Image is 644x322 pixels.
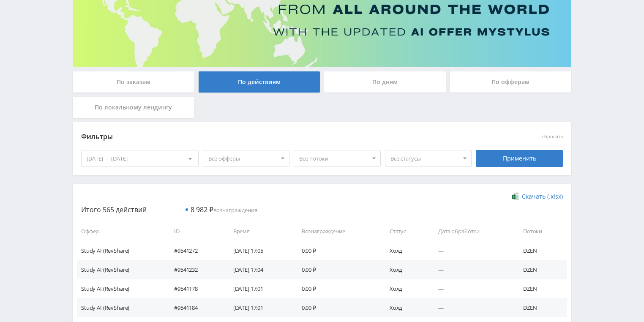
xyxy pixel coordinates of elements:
[381,260,430,279] td: Холд
[199,71,320,93] div: По действиям
[515,241,567,260] td: DZEN
[225,298,293,317] td: [DATE] 17:01
[515,222,567,241] td: Потоки
[81,131,442,143] div: Фильтры
[476,150,563,167] div: Применить
[430,241,515,260] td: —
[381,241,430,260] td: Холд
[293,222,381,241] td: Вознаграждение
[293,279,381,298] td: 0,00 ₽
[430,298,515,317] td: —
[166,279,225,298] td: #9541178
[166,260,225,279] td: #9541232
[77,298,166,317] td: Study AI (RevShare)
[512,192,519,200] img: xlsx
[381,298,430,317] td: Холд
[512,192,563,201] a: Скачать (.xlsx)
[225,279,293,298] td: [DATE] 17:01
[77,260,166,279] td: Study AI (RevShare)
[515,298,567,317] td: DZEN
[208,150,277,166] span: Все офферы
[430,279,515,298] td: —
[324,71,446,93] div: По дням
[77,222,166,241] td: Оффер
[293,241,381,260] td: 0,00 ₽
[77,279,166,298] td: Study AI (RevShare)
[450,71,572,93] div: По офферам
[390,150,459,166] span: Все статусы
[542,134,563,139] button: сбросить
[430,260,515,279] td: —
[166,298,225,317] td: #9541184
[515,260,567,279] td: DZEN
[293,298,381,317] td: 0,00 ₽
[430,222,515,241] td: Дата обработки
[515,279,567,298] td: DZEN
[81,205,147,214] span: Итого 565 действий
[381,279,430,298] td: Холд
[73,97,194,118] div: По локальному лендингу
[73,71,194,93] div: По заказам
[82,150,198,166] div: [DATE] — [DATE]
[299,150,368,166] span: Все потоки
[166,222,225,241] td: ID
[191,206,257,214] span: вознаграждения
[166,241,225,260] td: #9541272
[225,241,293,260] td: [DATE] 17:05
[225,222,293,241] td: Время
[381,222,430,241] td: Статус
[293,260,381,279] td: 0,00 ₽
[225,260,293,279] td: [DATE] 17:04
[522,193,563,200] span: Скачать (.xlsx)
[77,241,166,260] td: Study AI (RevShare)
[191,205,213,214] span: 8 982 ₽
